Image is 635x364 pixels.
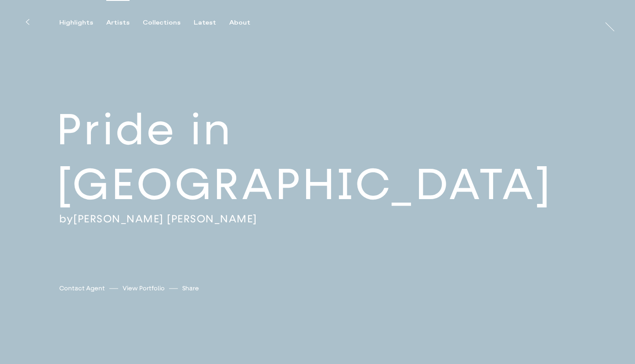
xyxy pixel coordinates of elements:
[106,19,130,27] div: Artists
[59,284,105,293] a: Contact Agent
[229,19,250,27] div: About
[106,19,143,27] button: Artists
[194,19,216,27] div: Latest
[229,19,263,27] button: About
[194,19,229,27] button: Latest
[59,19,93,27] div: Highlights
[143,19,180,27] div: Collections
[123,284,165,293] a: View Portfolio
[73,212,257,225] a: [PERSON_NAME] [PERSON_NAME]
[182,282,199,294] button: Share
[143,19,194,27] button: Collections
[57,103,635,212] h2: Pride in [GEOGRAPHIC_DATA]
[59,212,73,225] span: by
[59,19,106,27] button: Highlights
